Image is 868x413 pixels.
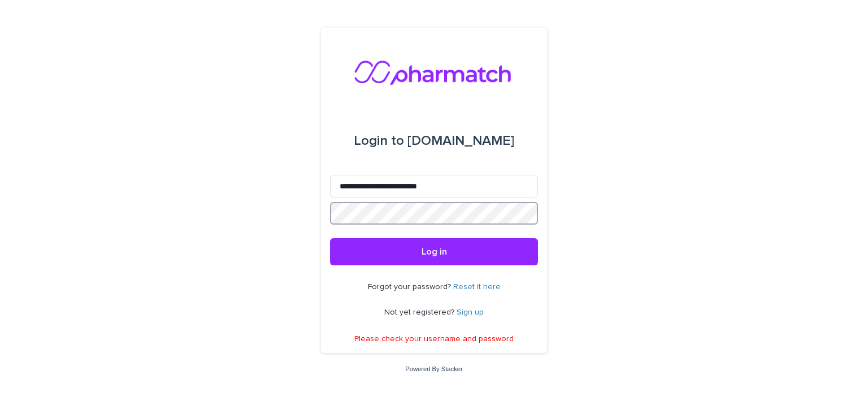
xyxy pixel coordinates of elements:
span: Forgot your password? [368,283,453,291]
button: Log in [330,238,538,265]
a: Sign up [457,308,484,316]
span: Not yet registered? [384,308,457,316]
div: [DOMAIN_NAME] [354,125,514,157]
p: Please check your username and password [354,334,514,344]
a: Reset it here [453,283,501,291]
a: Powered By Stacker [405,365,462,372]
span: Login to [354,134,404,148]
img: nMxkRIEURaCxZB0ULbfH [354,55,514,89]
span: Log in [422,247,447,256]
